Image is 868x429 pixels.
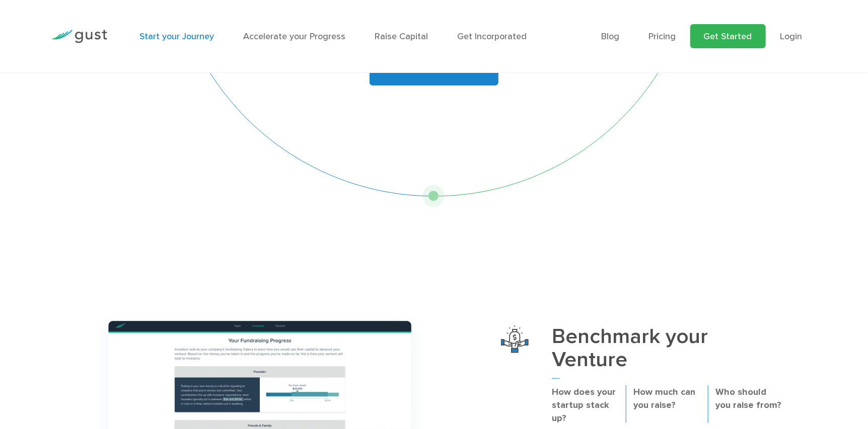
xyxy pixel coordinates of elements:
a: Pricing [648,31,676,42]
img: Gust Logo [51,30,107,43]
p: How much can you raise? [633,386,700,412]
a: Blog [601,31,619,42]
a: Accelerate your Progress [243,31,345,42]
h3: Benchmark your Venture [552,325,782,379]
a: Raise Capital [375,31,428,42]
a: Login [780,31,803,42]
p: Who should you raise from? [715,386,782,412]
p: How does your startup stack up? [552,386,619,425]
a: Get Started [690,24,766,48]
a: Get Incorporated [457,31,527,42]
a: Start your Journey [139,31,214,42]
img: Benchmark Your Venture [501,325,529,353]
